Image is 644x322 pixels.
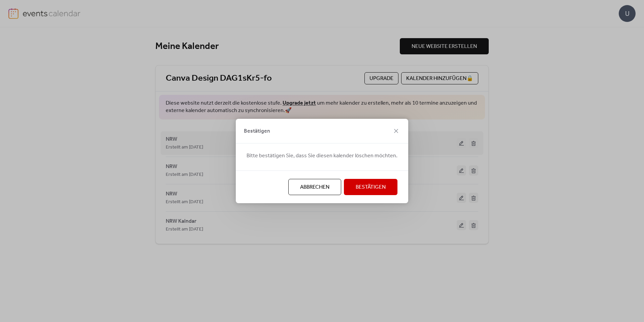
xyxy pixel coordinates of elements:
[247,152,397,160] span: Bitte bestätigen Sie, dass Sie diesen kalender löschen möchten.
[356,183,386,191] span: Bestätigen
[244,127,270,135] span: Bestätigen
[344,179,397,195] button: Bestätigen
[300,183,329,191] span: Abbrechen
[288,179,341,195] button: Abbrechen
